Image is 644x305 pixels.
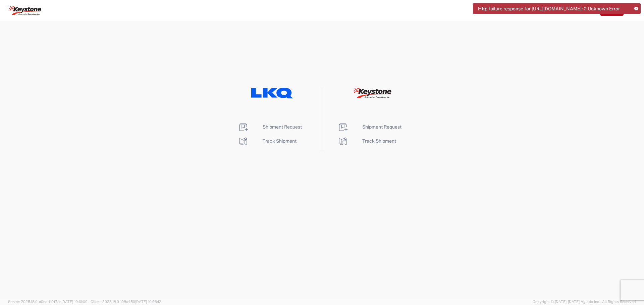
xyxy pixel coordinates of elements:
[238,124,302,130] a: Shipment Request
[263,124,302,130] span: Shipment Request
[478,6,620,12] span: Http failure response for [URL][DOMAIN_NAME]: 0 Unknown Error
[238,138,297,144] a: Track Shipment
[135,300,161,304] span: [DATE] 10:06:13
[8,300,88,304] span: Server: 2025.18.0-a0edd1917ac
[362,124,401,130] span: Shipment Request
[533,299,636,305] span: Copyright © [DATE]-[DATE] Agistix Inc., All Rights Reserved
[362,138,396,144] span: Track Shipment
[337,124,401,130] a: Shipment Request
[91,300,161,304] span: Client: 2025.18.0-198a450
[337,138,396,144] a: Track Shipment
[61,300,88,304] span: [DATE] 10:10:00
[263,138,297,144] span: Track Shipment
